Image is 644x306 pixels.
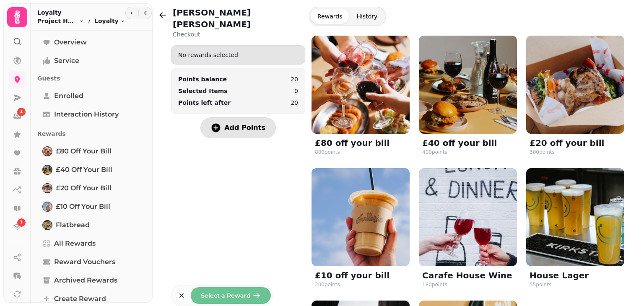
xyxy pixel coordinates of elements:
[9,218,26,235] a: 1
[350,9,384,24] button: History
[9,108,26,124] a: 1
[54,294,106,304] span: Create reward
[37,17,125,25] nav: breadcrumb
[43,221,52,229] img: Flatbread
[315,137,390,149] p: £80 off your bill
[419,168,517,266] img: Carafe House Wine
[37,198,146,215] a: £10 off your bill £10 off your bill
[54,56,79,66] span: Service
[291,75,298,83] p: 20
[37,17,84,25] button: Project House
[173,30,305,39] p: Checkout
[422,137,497,149] p: £40 off your bill
[54,257,115,267] span: Reward Vouchers
[530,270,589,281] p: House Lager
[526,168,624,266] img: House Lager
[20,220,23,226] span: 1
[43,147,52,156] img: £80 off your bill
[173,7,305,30] h2: [PERSON_NAME] [PERSON_NAME]
[37,52,146,69] a: Service
[56,202,110,212] span: £10 off your bill
[291,99,298,107] p: 20
[37,143,146,160] a: £80 off your bill £80 off your bill
[43,166,52,174] img: £40 off your bill
[312,168,410,266] img: £10 off your bill
[422,149,447,156] div: 400 points
[43,184,52,192] img: £20 off your bill
[37,180,146,197] a: £20 off your bill £20 off your bill
[37,34,146,51] a: Overview
[54,91,83,101] span: Enrolled
[530,149,555,156] div: 300 points
[422,281,447,288] div: 180 points
[54,275,117,285] span: Archived Rewards
[54,37,87,47] span: Overview
[56,220,90,230] span: Flatbread
[200,117,276,138] button: Add Points
[191,287,271,304] button: Select a Reward
[37,272,146,289] a: Archived Rewards
[54,239,96,249] span: All Rewards
[171,47,305,62] div: No rewards selected
[37,88,146,104] a: Enrolled
[20,109,23,115] span: 1
[178,75,227,83] div: Points balance
[419,36,517,134] img: £40 off your bill
[37,126,146,141] p: Rewards
[37,71,146,86] p: Guests
[54,109,119,119] span: Interaction History
[37,235,146,252] a: All Rewards
[315,149,340,156] div: 800 points
[37,217,146,233] a: FlatbreadFlatbread
[178,99,231,107] p: Points left after
[201,293,251,298] span: Select a Reward
[530,281,551,288] div: 55 points
[315,270,390,281] p: £10 off your bill
[43,202,52,211] img: £10 off your bill
[530,137,604,149] p: £20 off your bill
[311,9,349,24] button: Rewards
[37,254,146,270] a: Reward Vouchers
[178,87,228,95] p: Selected Items
[37,17,78,25] span: Project House
[56,146,112,156] span: £80 off your bill
[422,270,512,281] p: Carafe House Wine
[526,36,624,134] img: £20 off your bill
[94,17,125,25] button: Loyalty
[315,281,340,288] div: 200 points
[37,8,125,17] h2: Loyalty
[37,161,146,178] a: £40 off your bill £40 off your bill
[312,36,410,134] img: £80 off your bill
[224,124,265,131] span: Add Points
[56,165,112,175] span: £40 off your bill
[56,183,112,193] span: £20 off your bill
[37,106,146,123] a: Interaction History
[294,87,298,95] p: 0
